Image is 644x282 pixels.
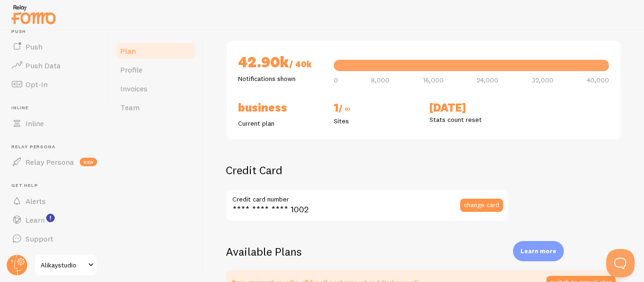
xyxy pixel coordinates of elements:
label: Credit card number [226,189,509,205]
span: 32,000 [532,77,553,83]
p: Stats count reset [429,115,514,124]
span: Push [11,29,103,35]
svg: <p>Watch New Feature Tutorials!</p> [46,214,55,222]
span: 0 [334,77,338,83]
button: change card [460,199,503,212]
a: Inline [6,114,103,133]
a: Invoices [115,79,197,98]
span: 40,000 [586,77,609,83]
div: Learn more [513,241,564,261]
span: Alerts [25,196,46,206]
span: Team [120,103,140,112]
span: Alikaystudio [41,259,85,271]
span: Push Data [25,61,61,70]
h2: 42.90k [238,52,322,74]
div: 107.2% [608,63,627,68]
span: Inline [25,119,44,128]
span: change card [464,201,499,208]
span: Plan [120,46,136,56]
a: Push [6,37,103,56]
h2: Business [238,100,322,115]
span: 16,000 [423,77,444,83]
p: Learn more [520,247,556,256]
span: Inline [11,105,103,111]
a: Opt-In [6,75,103,94]
span: Relay Persona [11,144,103,150]
h2: [DATE] [429,100,514,115]
span: Invoices [120,84,148,93]
span: Learn [25,215,45,225]
span: new [80,158,97,166]
span: Profile [120,65,142,74]
span: 24,000 [477,77,498,83]
span: Opt-In [25,80,48,89]
a: Learn [6,210,103,229]
a: Push Data [6,56,103,75]
a: Relay Persona new [6,153,103,171]
span: Get Help [11,183,103,189]
p: Sites [334,116,418,126]
span: / 40k [289,59,312,70]
span: Support [25,234,53,243]
a: Alikaystudio [34,254,98,276]
a: Profile [115,60,197,79]
iframe: Help Scout Beacon - Open [606,249,635,277]
h2: Available Plans [226,244,621,259]
p: Notifications shown [238,74,322,83]
p: Current plan [238,119,322,128]
span: Relay Persona [25,157,74,167]
span: 8,000 [371,77,389,83]
a: Support [6,229,103,248]
a: Plan [115,41,197,60]
span: / ∞ [339,103,351,114]
span: Push [25,42,42,51]
a: Alerts [6,192,103,210]
h2: 1 [334,100,418,116]
img: fomo-relay-logo-orange.svg [10,2,57,26]
h2: Credit Card [226,163,509,177]
a: Team [115,98,197,117]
